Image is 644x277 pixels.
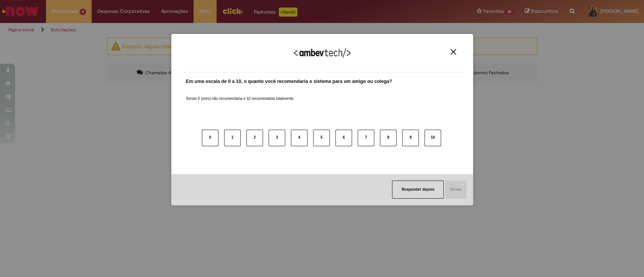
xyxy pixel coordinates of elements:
button: Responder depois [392,181,444,199]
label: Em uma escala de 0 a 10, o quanto você recomendaria o sistema para um amigo ou colega? [186,78,392,85]
img: Close [450,49,456,55]
button: 2 [246,130,263,146]
button: 4 [291,130,307,146]
button: 9 [402,130,419,146]
img: Logo Ambevtech [294,48,350,58]
button: 5 [313,130,330,146]
button: 10 [424,130,441,146]
button: 8 [380,130,397,146]
button: 6 [335,130,352,146]
button: 0 [202,130,218,146]
label: Sendo 0 (zero) não recomendaria e 10 recomendaria totalmente. [186,87,295,101]
button: 1 [224,130,241,146]
button: Close [448,49,458,55]
button: 3 [269,130,285,146]
button: 7 [358,130,374,146]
